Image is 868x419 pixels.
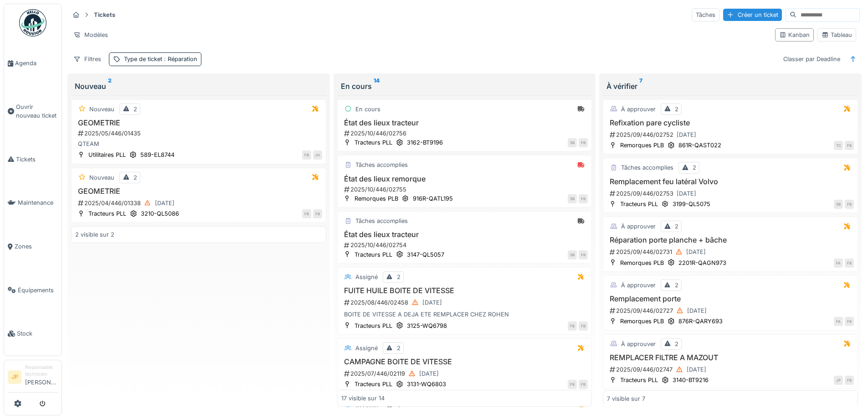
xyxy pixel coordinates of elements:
[579,380,588,389] div: FB
[341,119,588,127] h3: État des lieux tracteur
[397,273,401,281] div: 2
[4,225,62,269] a: Zones
[579,250,588,259] div: FB
[397,344,401,352] div: 2
[343,297,588,308] div: 2025/08/446/02458
[607,119,854,127] h3: Refixation pare cycliste
[639,81,642,92] sup: 7
[678,259,726,267] div: 2201R-QAGN973
[18,286,58,295] span: Équipements
[620,376,658,384] div: Tracteurs PLL
[341,175,588,183] h3: État des lieux remorque
[75,140,322,148] div: QTEAM
[609,364,854,375] div: 2025/09/446/02747
[18,198,58,207] span: Maintenance
[313,150,322,160] div: JH
[693,163,696,172] div: 2
[678,141,721,150] div: 861R-QAST022
[607,353,854,362] h3: REMPLACER FILTRE A MAZOUT
[620,200,658,208] div: Tracteurs PLL
[609,129,854,140] div: 2025/09/446/02752
[343,368,588,379] div: 2025/07/446/02119
[779,52,844,66] div: Classer par Deadline
[686,248,706,256] div: [DATE]
[413,194,453,203] div: 916R-QATL195
[675,281,678,290] div: 2
[568,321,577,331] div: FB
[834,376,843,385] div: JP
[355,160,408,169] div: Tâches accomplies
[4,181,62,225] a: Maintenance
[141,209,179,218] div: 3210-QL5086
[834,317,843,326] div: FA
[354,380,392,388] div: Tracteurs PLL
[25,364,58,390] li: [PERSON_NAME]
[609,305,854,316] div: 2025/09/446/02727
[341,286,588,295] h3: FUITE HUILE BOITE DE VITESSE
[692,8,719,21] div: Tâches
[8,370,21,384] li: JP
[15,242,58,251] span: Zones
[355,105,380,114] div: En cours
[621,105,656,114] div: À approuver
[341,81,589,92] div: En cours
[88,150,126,159] div: Utilitaires PLL
[673,376,709,384] div: 3140-BT9216
[69,52,105,66] div: Filtres
[124,55,197,63] div: Type de ticket
[354,321,392,330] div: Tracteurs PLL
[355,217,408,225] div: Tâches accomplies
[8,364,58,393] a: JP Responsable technicien[PERSON_NAME]
[162,56,197,62] span: : Réparation
[845,376,854,385] div: FB
[354,194,398,203] div: Remorques PLB
[620,259,664,267] div: Remorques PLB
[609,246,854,258] div: 2025/09/446/02731
[89,173,114,182] div: Nouveau
[834,141,843,150] div: TC
[621,222,656,231] div: À approuver
[354,138,392,147] div: Tracteurs PLL
[621,281,656,290] div: À approuver
[4,41,62,85] a: Agenda
[834,200,843,209] div: SB
[568,138,577,147] div: SB
[374,81,380,92] sup: 14
[687,365,706,374] div: [DATE]
[15,59,58,67] span: Agenda
[75,230,114,239] div: 2 visible sur 2
[621,163,673,172] div: Tâches accomplies
[343,241,588,249] div: 2025/10/446/02754
[4,312,62,356] a: Stock
[88,209,126,218] div: Tracteurs PLL
[341,310,588,319] div: BOITE DE VITESSE A DEJA ETE REMPLACER CHEZ ROHEN
[779,31,810,39] div: Kanban
[19,9,46,36] img: Badge_color-CXgf-gQk.svg
[568,380,577,389] div: FB
[313,209,322,218] div: FB
[302,209,311,218] div: FB
[407,250,444,259] div: 3147-QL5057
[675,222,678,231] div: 2
[568,250,577,259] div: SB
[16,103,58,120] span: Ouvrir nouveau ticket
[354,250,392,259] div: Tracteurs PLL
[4,269,62,312] a: Équipements
[140,150,175,159] div: 589-EL8744
[302,150,311,160] div: FB
[341,394,385,403] div: 17 visible sur 14
[609,188,854,199] div: 2025/09/446/02753
[108,81,112,92] sup: 2
[579,138,588,147] div: FB
[607,295,854,303] h3: Remplacement porte
[607,177,854,186] h3: Remplacement feu latéral Volvo
[355,273,378,281] div: Assigné
[678,317,723,326] div: 876R-QARY693
[75,187,322,196] h3: GEOMETRIE
[4,85,62,138] a: Ouvrir nouveau ticket
[407,380,446,388] div: 3131-WQ6803
[673,200,710,208] div: 3199-QL5075
[77,129,322,138] div: 2025/05/446/01435
[677,189,696,198] div: [DATE]
[75,81,323,92] div: Nouveau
